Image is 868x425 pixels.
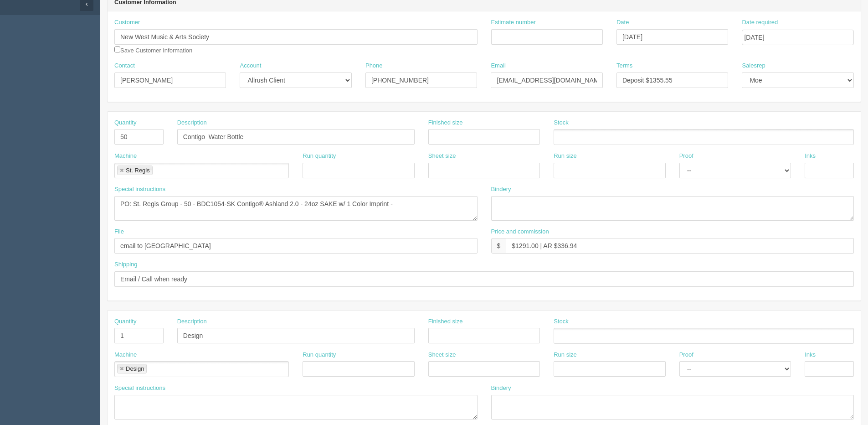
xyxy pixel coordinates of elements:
[114,384,165,393] label: Special instructions
[365,62,383,70] label: Phone
[177,119,207,127] label: Description
[428,152,456,161] label: Sheet size
[114,119,136,127] label: Quantity
[616,18,629,27] label: Date
[742,18,778,27] label: Date required
[554,152,577,161] label: Run size
[554,119,569,127] label: Stock
[114,228,124,236] label: File
[114,18,140,27] label: Customer
[240,62,261,70] label: Account
[303,152,336,161] label: Run quantity
[114,351,137,359] label: Machine
[554,317,569,326] label: Stock
[114,317,136,326] label: Quantity
[428,119,463,127] label: Finished size
[742,62,765,70] label: Salesrep
[114,260,138,269] label: Shipping
[679,351,693,359] label: Proof
[177,317,207,326] label: Description
[805,351,816,359] label: Inks
[616,62,632,70] label: Terms
[428,317,463,326] label: Finished size
[126,366,144,372] div: Design
[114,152,137,161] label: Machine
[114,29,478,45] input: Enter customer name
[428,351,456,359] label: Sheet size
[679,152,693,161] label: Proof
[805,152,816,161] label: Inks
[114,185,165,194] label: Special instructions
[491,185,511,194] label: Bindery
[114,18,478,55] div: Save Customer Information
[491,18,536,27] label: Estimate number
[554,351,577,359] label: Run size
[114,62,135,70] label: Contact
[303,351,336,359] label: Run quantity
[491,384,511,393] label: Bindery
[126,167,150,173] div: St. Regis
[491,62,506,70] label: Email
[491,238,506,254] div: $
[491,228,549,236] label: Price and commission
